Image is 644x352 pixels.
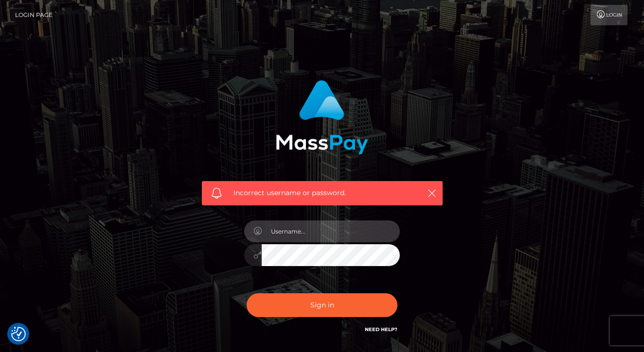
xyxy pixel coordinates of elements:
[11,327,26,341] img: Revisit consent button
[11,327,26,341] button: Consent Preferences
[365,326,397,333] a: Need Help?
[15,5,53,25] a: Login Page
[262,220,400,242] input: Username...
[247,293,397,317] button: Sign in
[233,188,411,198] span: Incorrect username or password.
[276,80,368,154] img: MassPay Login
[590,5,627,25] a: Login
